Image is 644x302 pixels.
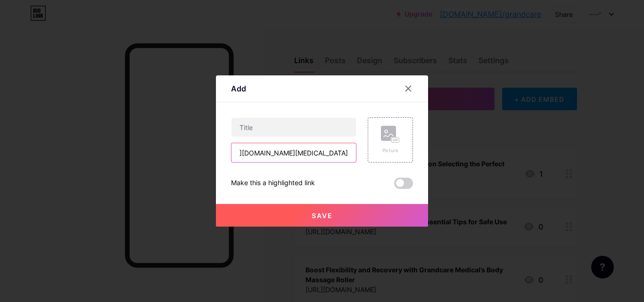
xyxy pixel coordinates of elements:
div: Add [231,83,246,94]
div: Picture [381,147,400,154]
button: Save [216,204,428,227]
div: Make this a highlighted link [231,178,315,189]
input: Title [231,118,356,137]
span: Save [312,212,333,220]
input: URL [231,143,356,162]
